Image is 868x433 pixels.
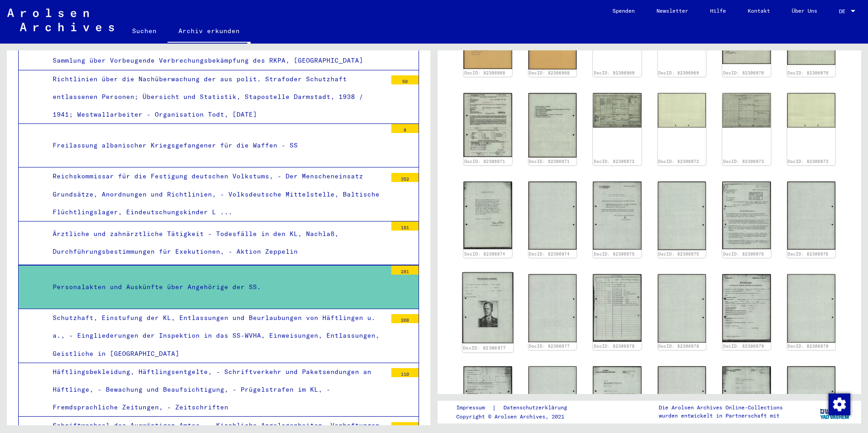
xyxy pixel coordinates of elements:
[462,272,513,343] img: 001.jpg
[839,8,849,15] span: DE
[529,70,570,75] a: DocID: 82306968
[528,182,577,250] img: 002.jpg
[788,344,829,349] a: DocID: 82306979
[594,344,635,349] a: DocID: 82306978
[46,309,387,363] div: Schutzhaft, Einstufung der KL, Entlassungen und Beurlaubungen von Häftlingen u. a., - Eingliederu...
[818,400,852,423] img: yv_logo.png
[787,182,836,250] img: 002.jpg
[787,93,836,127] img: 002.jpg
[658,274,706,343] img: 002.jpg
[722,93,771,128] img: 001.jpg
[658,251,699,256] a: DocID: 82306975
[464,93,512,157] img: 001.jpg
[722,182,771,249] img: 001.jpg
[594,70,635,75] a: DocID: 82306969
[464,182,512,249] img: 001.jpg
[593,274,641,342] img: 001.jpg
[391,124,419,133] div: 8
[121,20,168,42] a: Suchen
[46,137,387,154] div: Freilassung albanischer Kriegsgefangener für die Waffen - SS
[722,274,771,342] img: 001.jpg
[658,182,706,250] img: 002.jpg
[464,159,505,164] a: DocID: 82306971
[391,422,419,431] div: 200
[46,70,387,124] div: Richtlinien über die Nachüberwachung der aus polit. Strafoder Schutzhaft entlassenen Personen; Üb...
[788,251,829,256] a: DocID: 82306976
[788,159,829,164] a: DocID: 82306973
[594,251,635,256] a: DocID: 82306975
[593,93,641,127] img: 001.jpg
[529,159,570,164] a: DocID: 82306971
[529,344,570,349] a: DocID: 82306977
[46,363,387,417] div: Häftlingsbekleidung, Häftlingsentgelte, - Schriftverkehr und Paketsendungen an Häftlinge, - Bewac...
[787,274,836,343] img: 002.jpg
[528,93,577,157] img: 002.jpg
[593,182,641,250] img: 001.jpg
[658,159,699,164] a: DocID: 82306972
[723,251,764,256] a: DocID: 82306976
[723,159,764,164] a: DocID: 82306973
[456,403,492,413] a: Impressum
[723,70,764,75] a: DocID: 82306970
[464,70,505,75] a: DocID: 82306968
[723,344,764,349] a: DocID: 82306979
[658,344,699,349] a: DocID: 82306978
[464,251,505,256] a: DocID: 82306974
[391,368,419,377] div: 110
[7,9,114,31] img: Arolsen_neg.svg
[391,266,419,275] div: 281
[391,314,419,323] div: 208
[391,75,419,84] div: 50
[456,413,578,421] p: Copyright © Arolsen Archives, 2021
[788,70,829,75] a: DocID: 82306970
[529,251,570,256] a: DocID: 82306974
[659,412,783,420] p: wurden entwickelt in Partnerschaft mit
[658,93,706,127] img: 002.jpg
[463,345,506,351] a: DocID: 82306977
[46,225,387,261] div: Ärztliche und zahnärztliche Tätigkeit - Todesfälle in den KL, Nachlaß, Durchführungsbestimmungen ...
[829,394,850,415] img: Zustimmung ändern
[496,403,578,413] a: Datenschutzerklärung
[46,278,387,296] div: Personalakten und Auskünfte über Angehörige der SS.
[528,274,577,343] img: 002.jpg
[658,70,699,75] a: DocID: 82306969
[46,167,387,221] div: Reichskommissar für die Festigung deutschen Volkstums, - Der Menscheneinsatz Grundsätze, Anordnun...
[594,159,635,164] a: DocID: 82306972
[391,221,419,231] div: 181
[659,403,783,412] p: Die Arolsen Archives Online-Collections
[168,20,251,44] a: Archiv erkunden
[391,173,419,182] div: 352
[456,403,578,413] div: |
